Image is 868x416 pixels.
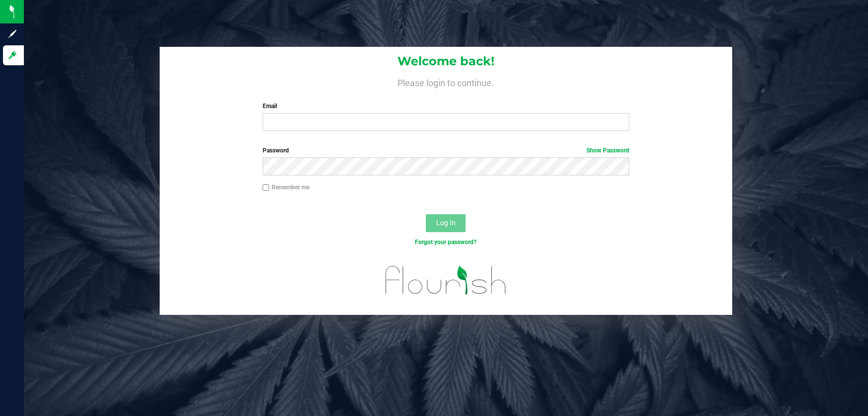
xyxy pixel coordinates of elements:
[426,214,466,232] button: Log In
[263,183,309,192] label: Remember me
[586,147,629,154] a: Show Password
[7,50,17,60] inline-svg: Log in
[263,147,289,154] span: Password
[160,55,732,68] h1: Welcome back!
[263,102,630,111] label: Email
[7,29,17,39] inline-svg: Sign up
[415,239,477,246] a: Forgot your password?
[436,219,456,227] span: Log In
[263,184,270,191] input: Remember me
[160,76,732,88] h4: Please login to continue.
[375,257,518,303] img: flourish_logo.svg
